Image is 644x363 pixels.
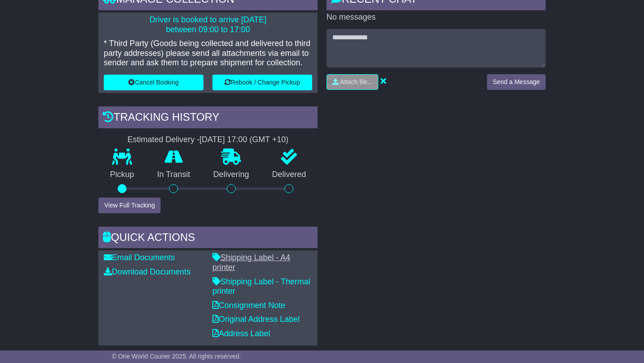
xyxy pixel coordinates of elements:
div: Tracking history [98,106,318,131]
button: Send a Message [487,74,546,90]
p: Delivered [261,170,318,180]
a: Download Documents [104,267,191,276]
a: Shipping Label - A4 printer [212,253,290,272]
a: Email Documents [104,253,175,262]
a: Original Address Label [212,315,300,324]
a: Consignment Note [212,301,285,310]
p: No messages [326,13,546,22]
div: Estimated Delivery - [98,135,318,145]
button: View Full Tracking [98,198,161,213]
p: Delivering [202,170,261,180]
div: [DATE] 17:00 (GMT +10) [199,135,288,145]
button: Rebook / Change Pickup [212,75,312,90]
p: Driver is booked to arrive [DATE] between 09:00 to 17:00 [104,15,312,34]
a: Shipping Label - Thermal printer [212,277,310,296]
p: In Transit [146,170,202,180]
a: Address Label [212,329,270,338]
span: © One World Courier 2025. All rights reserved. [112,353,241,360]
p: Pickup [98,170,146,180]
button: Cancel Booking [104,75,203,90]
div: Quick Actions [98,227,318,251]
p: * Third Party (Goods being collected and delivered to third party addresses) please send all atta... [104,39,312,68]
